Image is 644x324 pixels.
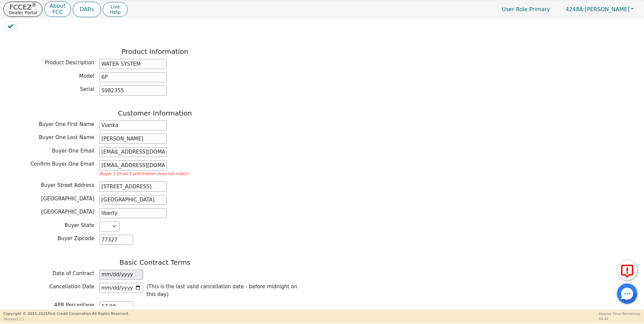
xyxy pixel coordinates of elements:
[3,317,129,322] p: Version 3.2.1
[110,4,121,9] span: Live
[64,222,94,228] span: Buyer State
[558,4,641,14] button: 4248A:[PERSON_NAME]
[9,4,37,10] p: FCCEZ
[39,134,94,140] span: Buyer One Last Name
[41,196,94,202] span: [GEOGRAPHIC_DATA]
[617,260,637,280] button: Report Error to FCC
[30,161,94,167] span: Confirm Buyer One Email
[566,6,630,12] span: [PERSON_NAME]
[599,316,641,321] p: 54:42
[110,9,121,15] span: Help
[45,60,94,66] span: Product Description
[3,109,307,117] h3: Customer Information
[53,270,94,277] span: Date of Contract
[99,301,133,312] input: XX.XX
[99,235,133,245] input: EX: 90210
[50,3,65,9] p: About
[9,10,37,15] p: Dealer Portal
[50,9,65,15] p: FCC
[99,283,143,293] input: YYYY-MM-DD
[58,235,94,241] span: Buyer Zipcode
[495,3,557,16] a: User Role:Primary
[52,148,94,154] span: Buyer One Email
[3,258,307,266] h3: Basic Contract Terms
[73,2,101,17] button: DARs
[103,2,128,17] button: LiveHelp
[79,73,94,79] span: Model
[41,182,94,188] span: Buyer Street Address
[41,209,94,215] span: [GEOGRAPHIC_DATA]
[147,283,303,298] p: (This is the last valid cancellation date - before midnight on this day)
[3,2,42,17] button: FCCEZ®Dealer Portal
[3,47,307,56] h3: Product Information
[32,2,37,8] sup: ®
[3,311,129,317] p: Copyright © 2015- 2025 First Credit Corporation.
[495,3,557,16] p: Primary
[39,121,94,127] span: Buyer One First Name
[566,6,585,12] span: 4248A:
[3,22,18,31] button: Review Contract
[49,284,94,290] span: Cancellation Date
[44,1,71,17] button: AboutFCC
[599,311,641,316] p: Session Time Remaining:
[92,312,129,316] span: All Rights Reserved.
[502,6,529,12] span: User Role :
[54,302,94,308] span: APR Percentage
[80,86,94,92] span: Serial
[100,172,189,176] p: Buyer 1 Email Confirmation does not match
